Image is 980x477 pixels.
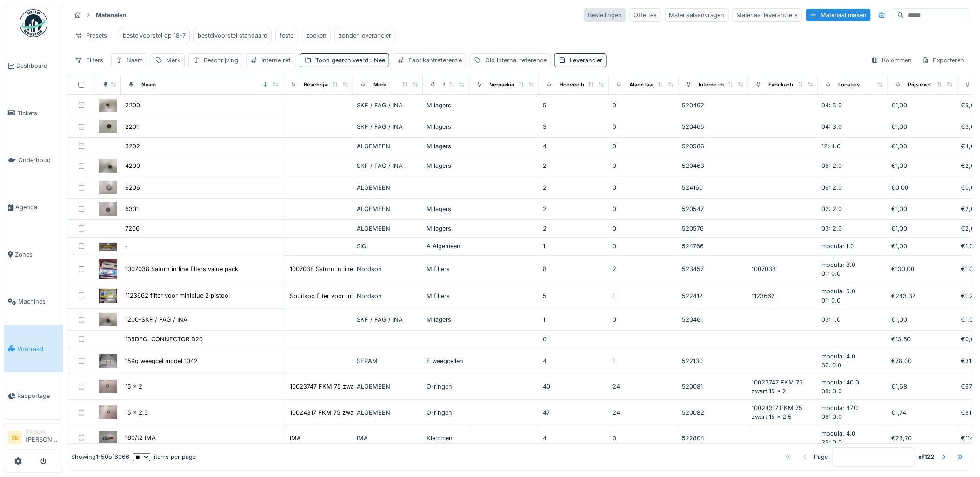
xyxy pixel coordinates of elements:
[822,297,841,304] span: 01: 0.0
[198,31,267,40] div: bestelvoorstel standaard
[166,56,180,65] div: Merk
[357,315,419,324] div: SKF / FAG / INA
[892,205,954,213] div: €1,00
[125,142,140,151] div: 3202
[613,183,675,192] div: 0
[125,205,139,213] div: 6301
[822,316,841,323] span: 03: 1.0
[18,156,59,165] span: Onderhoud
[682,161,745,170] div: 520463
[357,408,419,417] div: ALGEMEEN
[822,123,842,130] span: 04: 3.0
[560,81,592,89] div: Hoeveelheid
[357,265,419,273] div: Nordson
[822,430,856,437] span: modula: 4.0
[665,8,729,22] div: Materiaalaanvragen
[427,408,466,417] div: O-ringen
[357,434,419,443] div: IMA
[918,53,969,67] div: Exporteren
[892,382,954,391] div: €1,68
[427,142,466,151] div: M lagers
[630,8,661,22] div: Offertes
[373,81,386,89] div: Merk
[543,408,605,417] div: 47
[822,353,856,360] span: modula: 4.0
[357,205,419,213] div: ALGEMEEN
[357,242,419,251] div: SIG.
[290,434,301,443] div: IMA
[357,291,419,300] div: Nordson
[613,408,675,417] div: 24
[427,101,466,110] div: M lagers
[15,250,59,259] span: Zones
[357,382,419,391] div: ALGEMEEN
[543,335,605,344] div: 0
[892,335,954,344] div: €13,50
[427,434,466,443] div: Klemmen
[543,101,605,110] div: 5
[822,225,842,232] span: 03: 2.0
[4,372,63,419] a: Rapportage
[306,31,327,40] div: zoeken
[99,354,117,368] img: 15Kg weegcel model 1042
[613,265,675,273] div: 2
[4,89,63,136] a: Tickets
[485,56,547,65] div: Old internal reference
[125,265,238,273] div: 1007038 Saturn in line filters value pack
[682,291,745,300] div: 522412
[752,378,814,396] div: 10023747 FKM 75 zwart 15 x 2
[26,428,59,435] div: Manager
[427,205,466,213] div: M lagers
[99,159,117,172] img: 4200
[543,265,605,273] div: 8
[733,8,802,22] div: Materiaal leveranciers
[822,388,842,395] span: 08: 0.0
[125,408,148,417] div: 15 x 2,5
[892,265,954,273] div: €130,00
[892,408,954,417] div: €1,74
[543,161,605,170] div: 2
[99,99,117,112] img: 2200
[892,357,954,365] div: €78,00
[304,81,335,89] div: Beschrijving
[125,242,128,251] div: -
[99,405,117,419] img: 15 x 2,5
[613,101,675,110] div: 0
[4,231,63,278] a: Zones
[822,413,842,420] span: 08: 0.0
[4,184,63,231] a: Agenda
[543,122,605,131] div: 3
[290,408,382,417] div: 10024317 FKM 75 zwart 15 x 2,5
[17,109,59,118] span: Tickets
[892,142,954,151] div: €1,00
[613,315,675,324] div: 0
[822,102,842,109] span: 04: 5.0
[99,313,117,326] img: 1200-SKF / FAG / INA
[125,357,198,365] div: 15Kg weegcel model 1042
[92,11,130,20] strong: Materialen
[682,315,745,324] div: 520461
[17,391,59,400] span: Rapportage
[543,357,605,365] div: 4
[20,9,47,37] img: Badge_color-CXgf-gQk.svg
[368,57,385,64] span: : Nee
[682,265,745,273] div: 523457
[822,362,842,369] span: 37: 0.0
[141,81,156,89] div: Naam
[17,344,59,353] span: Voorraad
[8,431,22,445] li: SB
[682,408,745,417] div: 520082
[682,122,745,131] div: 520465
[125,434,156,443] div: 160/t2 IMA
[892,434,954,443] div: €28,70
[427,382,466,391] div: O-ringen
[408,56,462,65] div: Fabrikantreferentie
[125,315,187,324] div: 1200-SKF / FAG / INA
[357,183,419,192] div: ALGEMEEN
[543,242,605,251] div: 1
[699,81,749,89] div: Interne identificator
[752,404,814,421] div: 10024317 FKM 75 zwart 15 x 2,5
[204,56,238,65] div: Beschrijving
[290,291,414,300] div: Spuitkop filter voor miniblue 2 inline filter ...
[806,9,871,21] div: Materiaal maken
